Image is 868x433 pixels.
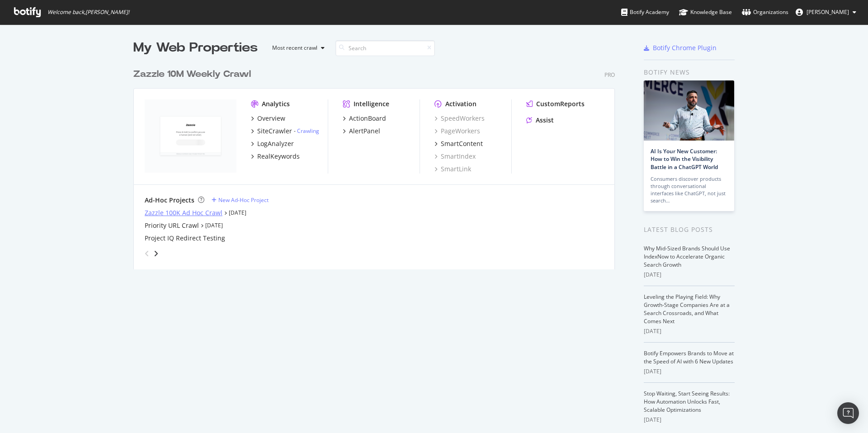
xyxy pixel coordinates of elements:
img: AI Is Your New Customer: How to Win the Visibility Battle in a ChatGPT World [644,80,734,141]
div: [DATE] [644,327,735,335]
a: CustomReports [526,99,585,108]
div: grid [133,57,622,269]
div: CustomReports [536,99,585,108]
a: SpeedWorkers [434,114,485,123]
a: Project IQ Redirect Testing [145,234,225,243]
div: Open Intercom Messenger [837,402,859,424]
a: Why Mid-Sized Brands Should Use IndexNow to Accelerate Organic Search Growth [644,245,730,268]
img: zazzle.com [145,99,236,173]
div: Assist [536,116,554,125]
a: SmartLink [434,165,471,174]
div: Analytics [262,99,290,108]
div: Activation [445,99,476,108]
a: SiteCrawler- Crawling [251,127,319,136]
div: SiteCrawler [257,127,292,136]
a: SmartIndex [434,152,476,161]
a: Leveling the Playing Field: Why Growth-Stage Companies Are at a Search Crossroads, and What Comes... [644,293,730,325]
a: Crawling [297,127,319,135]
div: Zazzle 10M Weekly Crawl [133,68,251,81]
a: Botify Chrome Plugin [644,43,717,52]
div: Organizations [742,8,788,17]
div: Knowledge Base [679,8,732,17]
div: angle-left [141,246,153,261]
a: Overview [251,114,285,123]
button: Most recent crawl [265,41,328,55]
div: Overview [257,114,285,123]
a: RealKeywords [251,152,300,161]
div: My Web Properties [133,39,258,57]
div: Botify Chrome Plugin [653,43,717,52]
input: Search [335,40,435,56]
div: ActionBoard [349,114,386,123]
a: Botify Empowers Brands to Move at the Speed of AI with 6 New Updates [644,349,734,365]
div: New Ad-Hoc Project [218,196,269,204]
div: angle-right [153,249,159,258]
a: Zazzle 10M Weekly Crawl [133,68,255,81]
a: ActionBoard [343,114,386,123]
a: [DATE] [205,221,223,229]
div: LogAnalyzer [257,139,294,148]
button: [PERSON_NAME] [788,5,863,19]
div: AlertPanel [349,127,380,136]
a: [DATE] [229,209,246,216]
span: Colin Ma [807,8,849,16]
div: Latest Blog Posts [644,225,735,235]
div: RealKeywords [257,152,300,161]
div: Pro [604,71,615,79]
a: AlertPanel [343,127,380,136]
div: [DATE] [644,367,735,376]
div: Most recent crawl [272,45,317,51]
div: Intelligence [354,99,389,108]
a: New Ad-Hoc Project [212,196,269,204]
a: SmartContent [434,139,483,148]
a: Stop Waiting, Start Seeing Results: How Automation Unlocks Fast, Scalable Optimizations [644,390,730,414]
a: Zazzle 100K Ad Hoc Crawl [145,208,222,217]
div: Botify Academy [621,8,669,17]
a: Priority URL Crawl [145,221,199,230]
a: LogAnalyzer [251,139,294,148]
span: Welcome back, [PERSON_NAME] ! [47,9,129,16]
a: Assist [526,116,554,125]
div: [DATE] [644,271,735,279]
a: AI Is Your New Customer: How to Win the Visibility Battle in a ChatGPT World [651,147,718,170]
div: [DATE] [644,416,735,424]
div: - [294,127,319,135]
div: Consumers discover products through conversational interfaces like ChatGPT, not just search… [651,175,727,204]
div: Botify news [644,67,735,77]
a: PageWorkers [434,127,480,136]
div: Ad-Hoc Projects [145,196,194,205]
div: SmartContent [441,139,483,148]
